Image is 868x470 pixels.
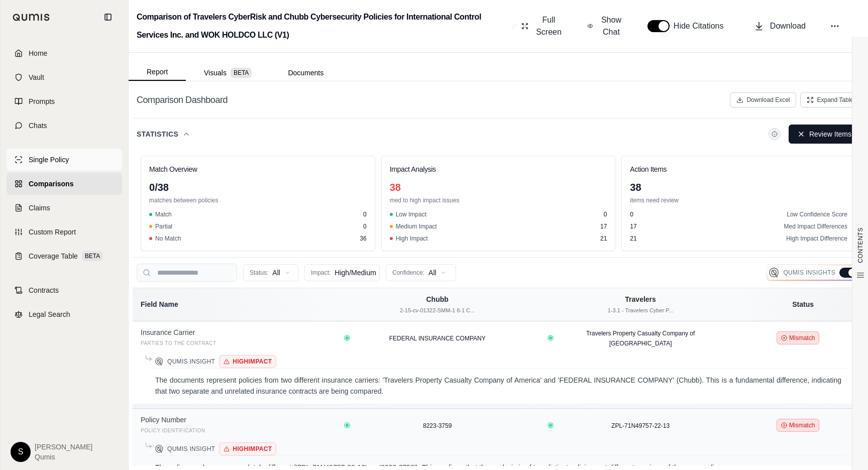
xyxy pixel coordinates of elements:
[800,92,860,107] button: Expand Table
[250,269,268,277] span: Status:
[141,338,328,348] div: Parties to the Contract
[29,155,69,165] span: Single Policy
[346,336,349,339] button: View confidence details
[787,210,847,218] span: Low Confidence Score
[29,203,50,213] span: Claims
[392,269,424,277] span: Confidence:
[630,222,636,230] span: 17
[534,14,563,38] span: Full Screen
[186,65,270,81] button: Visuals
[390,180,607,194] div: 38
[817,96,853,104] span: Expand Table
[7,303,122,325] a: Legal Search
[770,20,806,32] span: Download
[155,210,172,218] span: Match
[360,234,366,243] span: 36
[789,421,815,429] span: Mismatch
[155,445,163,453] img: Qumis Logo
[155,222,172,230] span: Partial
[29,251,78,261] span: Coverage Table
[389,335,486,342] span: FEDERAL INSURANCE COMPANY
[746,96,790,104] span: Download Excel
[630,210,633,218] span: 0
[545,306,736,315] div: 1-3.1 - Travelers Cyber P...
[82,251,103,261] span: BETA
[29,227,76,237] span: Custom Report
[29,72,44,82] span: Vault
[630,164,847,174] h3: Action Items
[137,8,507,44] h2: Comparison of Travelers CyberRisk and Chubb Cybersecurity Policies for International Control Serv...
[630,234,636,243] span: 21
[7,173,122,195] a: Comparisons
[600,222,607,230] span: 17
[29,96,55,106] span: Prompts
[155,358,163,366] img: Qumis Logo
[11,442,31,462] div: S
[7,42,122,64] a: Home
[630,180,847,194] div: 38
[29,309,70,319] span: Legal Search
[29,285,59,295] span: Contracts
[396,210,426,218] span: Low Impact
[599,14,623,38] span: Show Chat
[789,125,860,144] button: Review Items
[549,336,552,339] button: View confidence details
[335,268,376,278] span: High/Medium
[7,279,122,301] a: Contracts
[604,210,607,218] span: 0
[233,358,272,366] span: High Impact
[141,426,328,436] div: Policy Identification
[7,114,122,137] a: Chats
[396,222,437,230] span: Medium Impact
[149,164,367,174] h3: Match Overview
[630,196,847,204] div: items need review
[809,129,851,139] span: Review Items
[545,294,736,304] div: Travelers
[7,66,122,88] a: Vault
[346,424,349,427] button: View confidence details
[428,268,437,278] span: All
[243,264,298,281] button: Status:All
[423,422,452,429] span: 8223-3759
[35,442,92,452] span: [PERSON_NAME]
[137,129,190,139] button: Statistics
[769,268,779,278] img: Qumis Logo
[363,222,367,230] span: 0
[586,330,695,347] span: Travelers Property Casualty Company of [GEOGRAPHIC_DATA]
[233,445,272,453] span: High Impact
[13,14,50,21] img: Qumis Logo
[750,16,810,36] button: Download
[304,264,380,281] button: Impact:High/Medium
[786,234,847,243] span: High Impact Difference
[390,196,607,204] div: med to high impact issues
[600,234,607,243] span: 21
[549,424,552,427] button: View confidence details
[155,234,181,243] span: No Match
[167,445,215,453] span: Qumis Insight
[29,48,47,58] span: Home
[517,10,567,42] button: Full Screen
[270,65,342,81] button: Documents
[100,9,116,25] button: Collapse sidebar
[311,269,331,277] span: Impact:
[7,90,122,112] a: Prompts
[386,264,456,281] button: Confidence:All
[396,234,428,243] span: High Impact
[730,92,796,107] button: Download Excel
[7,221,122,243] a: Custom Report
[137,93,228,107] h2: Comparison Dashboard
[363,210,367,218] span: 0
[7,197,122,219] a: Claims
[137,129,178,139] span: Statistics
[29,121,47,131] span: Chats
[789,334,815,342] span: Mismatch
[133,288,336,321] th: Field Name
[856,227,864,263] span: CONTENTS
[231,68,252,78] span: BETA
[390,164,607,174] h3: Impact Analysis
[342,294,532,304] div: Chubb
[783,269,835,277] span: Qumis Insights
[7,245,122,267] a: Coverage TableBETA
[342,306,532,315] div: 2-15-cv-01322-SMM-1 8-1 C...
[141,415,328,425] div: Policy Number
